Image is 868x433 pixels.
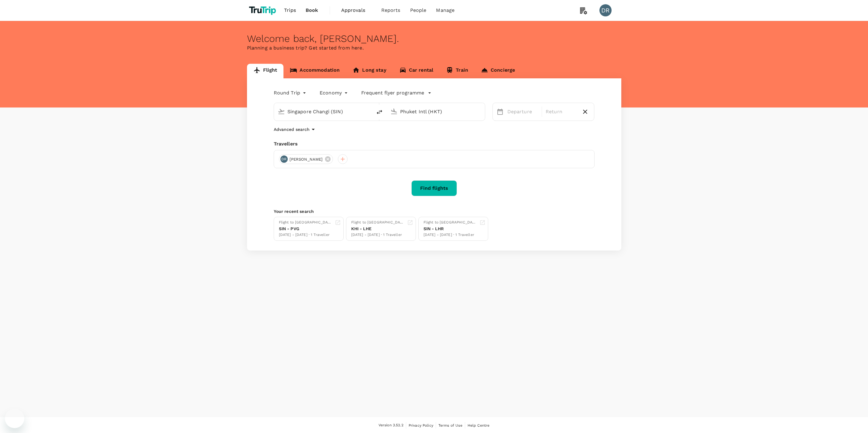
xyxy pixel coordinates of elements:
[440,64,475,78] a: Train
[409,422,433,429] a: Privacy Policy
[5,409,24,428] iframe: Button to launch messaging window
[351,232,405,238] div: [DATE] - [DATE] · 1 Traveller
[379,422,403,428] span: Version 3.52.2
[400,107,472,116] input: Going to
[279,154,333,164] div: DR[PERSON_NAME]
[599,4,612,16] div: DR
[361,89,424,97] p: Frequent flyer programme
[438,423,462,428] span: Terms of Use
[393,64,440,78] a: Car rental
[280,155,288,163] div: DR
[481,111,482,112] button: Open
[287,107,359,116] input: Depart from
[409,423,433,428] span: Privacy Policy
[361,89,431,97] button: Frequent flyer programme
[546,108,576,115] p: Return
[351,220,405,226] div: Flight to [GEOGRAPHIC_DATA]
[284,7,296,14] span: Trips
[279,220,332,226] div: Flight to [GEOGRAPHIC_DATA]
[274,126,317,133] button: Advanced search
[346,64,393,78] a: Long stay
[424,220,477,226] div: Flight to [GEOGRAPHIC_DATA]
[279,232,332,238] div: [DATE] - [DATE] · 1 Traveller
[341,7,372,14] span: Approvals
[424,232,477,238] div: [DATE] - [DATE] · 1 Traveller
[274,126,310,132] p: Advanced search
[411,180,457,196] button: Find flights
[381,7,400,14] span: Reports
[306,7,318,14] span: Book
[410,7,427,14] span: People
[468,423,490,428] span: Help Centre
[247,4,280,17] img: TruTrip logo
[468,422,490,429] a: Help Centre
[475,64,521,78] a: Concierge
[351,226,405,232] div: KHI - LHE
[274,88,308,98] div: Round Trip
[286,156,327,162] span: [PERSON_NAME]
[274,208,595,214] p: Your recent search
[372,105,387,119] button: delete
[438,422,462,429] a: Terms of Use
[274,140,595,148] div: Travellers
[247,44,621,52] p: Planning a business trip? Get started from here.
[320,88,349,98] div: Economy
[247,64,284,78] a: Flight
[247,33,621,44] div: Welcome back , [PERSON_NAME] .
[436,7,455,14] span: Manage
[279,226,332,232] div: SIN - PVG
[507,108,538,115] p: Departure
[368,111,369,112] button: Open
[283,64,346,78] a: Accommodation
[424,226,477,232] div: SIN - LHR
